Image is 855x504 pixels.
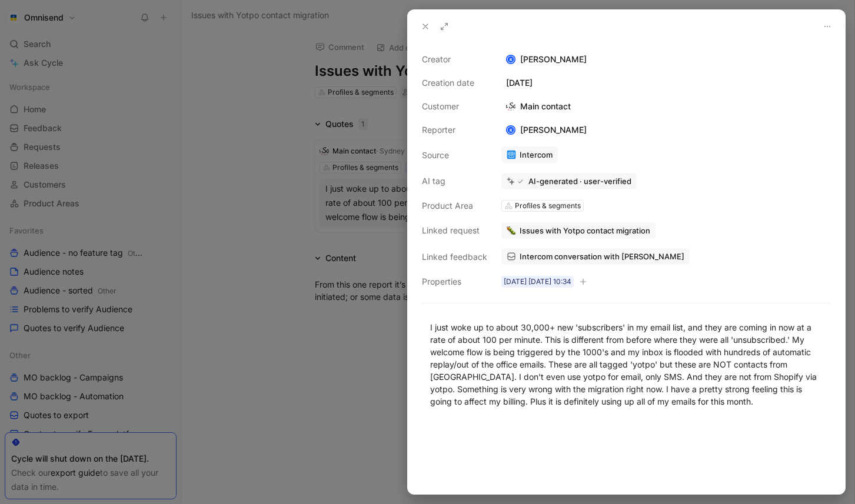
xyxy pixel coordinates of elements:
[507,56,515,64] div: K
[504,276,571,288] div: [DATE] [DATE] 10:34
[422,250,487,264] div: Linked feedback
[528,176,631,186] div: AI-generated · user-verified
[520,251,684,262] span: Intercom conversation with [PERSON_NAME]
[430,321,823,408] div: I just woke up to about 30,000+ new 'subscribers' in my email list, and they are coming in now at...
[422,174,487,188] div: AI tag
[501,52,831,66] div: [PERSON_NAME]
[507,126,515,134] div: K
[422,52,487,66] div: Creator
[501,248,690,265] a: Intercom conversation with [PERSON_NAME]
[501,123,591,137] div: [PERSON_NAME]
[422,223,487,238] div: Linked request
[422,148,487,162] div: Source
[422,199,487,213] div: Product Area
[506,102,515,111] img: logo
[422,99,487,114] div: Customer
[501,146,558,163] a: Intercom
[501,99,575,114] div: Main contact
[422,275,487,289] div: Properties
[501,76,831,90] div: [DATE]
[422,123,487,137] div: Reporter
[422,76,487,90] div: Creation date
